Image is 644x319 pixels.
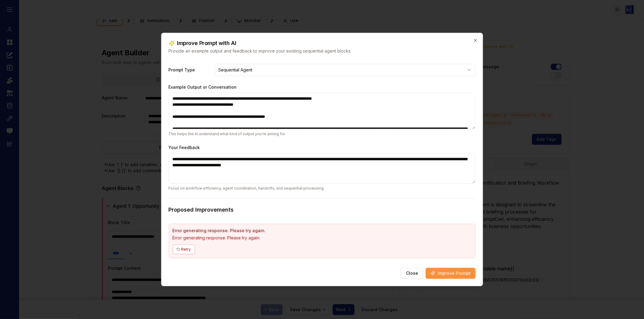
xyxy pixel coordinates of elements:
p: Error generating response. Please try again. [172,235,472,241]
p: This helps the AI understand what kind of output you're aiming for. [168,132,476,137]
button: Retry [172,245,195,254]
label: Example Output or Conversation [168,85,237,90]
p: Provide an example output and feedback to improve your existing sequential agent blocks. [168,48,476,54]
h3: Proposed Improvements [168,206,234,214]
label: Prompt Type [168,67,210,73]
button: Close [401,268,423,279]
h4: Error generating response. Please try again. [172,228,472,234]
button: Improve Prompt [426,268,476,279]
label: Your Feedback [168,145,200,150]
h2: Improve Prompt with AI [168,40,476,47]
p: Focus on workflow efficiency, agent coordination, handoffs, and sequential processing. [168,186,476,191]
